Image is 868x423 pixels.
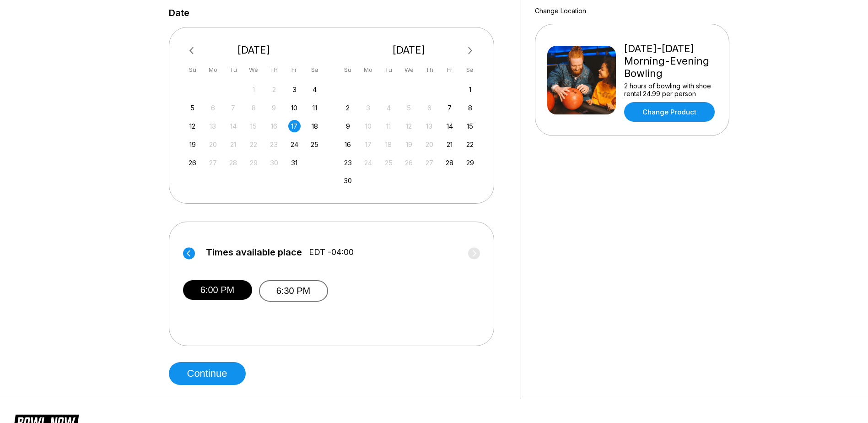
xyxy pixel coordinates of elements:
div: Choose Saturday, November 15th, 2025 [464,120,476,132]
div: Choose Saturday, November 29th, 2025 [464,157,476,169]
div: Choose Friday, October 31st, 2025 [288,157,301,169]
div: Not available Wednesday, November 26th, 2025 [403,157,415,169]
div: Choose Saturday, October 11th, 2025 [308,102,321,114]
div: Not available Tuesday, October 28th, 2025 [227,157,239,169]
div: Not available Thursday, November 20th, 2025 [423,138,436,151]
div: Not available Tuesday, October 7th, 2025 [227,102,239,114]
div: Choose Friday, October 17th, 2025 [288,120,301,132]
div: Th [268,64,280,76]
label: Date [169,8,189,18]
div: Choose Sunday, November 16th, 2025 [342,138,354,151]
div: Choose Saturday, October 18th, 2025 [308,120,321,132]
div: We [248,64,260,76]
div: Th [423,64,436,76]
div: Not available Monday, November 3rd, 2025 [362,102,374,114]
button: 6:30 PM [259,280,328,302]
div: Choose Friday, October 24th, 2025 [288,138,301,151]
div: Not available Wednesday, November 5th, 2025 [403,102,415,114]
div: Not available Wednesday, October 22nd, 2025 [248,138,260,151]
div: Not available Monday, October 6th, 2025 [207,102,219,114]
div: Mo [362,64,374,76]
div: Not available Thursday, October 30th, 2025 [268,157,280,169]
div: Choose Saturday, October 4th, 2025 [308,83,321,96]
div: Not available Wednesday, November 19th, 2025 [403,138,415,151]
div: Not available Monday, October 20th, 2025 [207,138,219,151]
div: Tu [227,64,239,76]
div: Choose Friday, October 10th, 2025 [288,102,301,114]
div: month 2025-10 [185,82,323,169]
div: Not available Wednesday, October 8th, 2025 [248,102,260,114]
div: Choose Friday, November 28th, 2025 [443,157,456,169]
div: We [403,64,415,76]
button: 6:00 PM [183,280,252,300]
div: [DATE]-[DATE] Morning-Evening Bowling [624,43,717,80]
div: Not available Thursday, October 2nd, 2025 [268,83,280,96]
button: Continue [169,362,246,385]
div: Not available Tuesday, November 18th, 2025 [383,138,395,151]
div: Not available Thursday, November 6th, 2025 [423,102,436,114]
div: Not available Thursday, October 16th, 2025 [268,120,280,132]
div: Choose Sunday, October 5th, 2025 [186,102,199,114]
div: 2 hours of bowling with shoe rental 24.99 per person [624,82,717,98]
div: Not available Tuesday, November 25th, 2025 [383,157,395,169]
div: Not available Wednesday, November 12th, 2025 [403,120,415,132]
div: Fr [443,64,456,76]
div: Not available Wednesday, October 1st, 2025 [248,83,260,96]
a: Change Location [535,7,586,15]
div: Choose Friday, October 3rd, 2025 [288,83,301,96]
div: Not available Tuesday, November 4th, 2025 [383,102,395,114]
div: Su [186,64,199,76]
div: Choose Friday, November 14th, 2025 [443,120,456,132]
div: Choose Sunday, November 30th, 2025 [342,174,354,187]
div: Choose Sunday, November 2nd, 2025 [342,102,354,114]
div: Choose Sunday, November 23rd, 2025 [342,157,354,169]
div: Choose Sunday, October 12th, 2025 [186,120,199,132]
div: Not available Monday, November 24th, 2025 [362,157,374,169]
div: Choose Sunday, October 19th, 2025 [186,138,199,151]
div: Not available Tuesday, November 11th, 2025 [383,120,395,132]
div: Not available Monday, October 13th, 2025 [207,120,219,132]
div: Not available Monday, October 27th, 2025 [207,157,219,169]
div: Su [342,64,354,76]
div: Sa [464,64,476,76]
div: Not available Thursday, November 13th, 2025 [423,120,436,132]
div: Not available Thursday, October 9th, 2025 [268,102,280,114]
div: Choose Saturday, October 25th, 2025 [308,138,321,151]
div: Choose Sunday, October 26th, 2025 [186,157,199,169]
button: Previous Month [185,43,200,58]
div: Not available Tuesday, October 21st, 2025 [227,138,239,151]
div: Choose Friday, November 21st, 2025 [443,138,456,151]
div: Fr [288,64,301,76]
button: Next Month [463,43,478,58]
span: Times available place [206,247,302,257]
div: Choose Sunday, November 9th, 2025 [342,120,354,132]
div: Choose Saturday, November 8th, 2025 [464,102,476,114]
div: Not available Wednesday, October 15th, 2025 [248,120,260,132]
div: month 2025-11 [340,82,478,187]
div: Not available Monday, November 17th, 2025 [362,138,374,151]
div: Not available Wednesday, October 29th, 2025 [248,157,260,169]
div: Mo [207,64,219,76]
img: Friday-Sunday Morning-Evening Bowling [547,46,616,114]
div: [DATE] [183,44,325,56]
div: Not available Monday, November 10th, 2025 [362,120,374,132]
div: Sa [308,64,321,76]
div: Tu [383,64,395,76]
a: Change Product [624,102,715,122]
div: [DATE] [338,44,480,56]
div: Choose Saturday, November 22nd, 2025 [464,138,476,151]
div: Not available Thursday, October 23rd, 2025 [268,138,280,151]
div: Not available Thursday, November 27th, 2025 [423,157,436,169]
span: EDT -04:00 [309,247,354,257]
div: Choose Saturday, November 1st, 2025 [464,83,476,96]
div: Choose Friday, November 7th, 2025 [443,102,456,114]
div: Not available Tuesday, October 14th, 2025 [227,120,239,132]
